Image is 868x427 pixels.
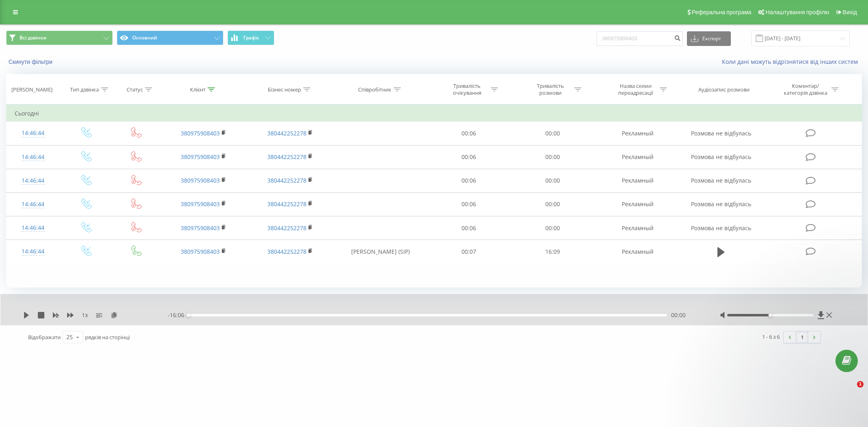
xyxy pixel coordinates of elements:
td: Рекламный [594,169,681,192]
span: Всі дзвінки [20,35,46,41]
span: - 16:06 [168,311,188,319]
td: 00:00 [511,169,594,192]
td: 00:06 [427,145,511,169]
div: Аудіозапис розмови [698,86,750,93]
span: Розмова не відбулась [691,153,751,161]
td: Рекламный [594,192,681,216]
a: Коли дані можуть відрізнятися вiд інших систем [722,58,862,65]
td: Рекламный [594,240,681,264]
a: 380975908403 [181,224,220,232]
span: 00:00 [671,311,686,319]
div: 14:46:44 [15,149,52,165]
a: 380442252278 [267,153,306,161]
iframe: Intercom live chat [840,381,860,401]
button: Всі дзвінки [6,30,113,45]
span: Розмова не відбулась [691,224,751,232]
div: Тип дзвінка [70,86,99,93]
span: Розмова не відбулась [691,176,751,184]
div: 25 [66,333,73,341]
div: Тривалість розмови [529,83,572,96]
div: [PERSON_NAME] [11,86,52,93]
td: 00:00 [511,122,594,145]
div: Accessibility label [769,314,772,317]
div: Статус [127,86,143,93]
div: 14:46:44 [15,244,52,259]
a: 380975908403 [181,200,220,208]
span: Налаштування профілю [765,9,829,15]
span: рядків на сторінці [85,333,130,341]
td: 00:00 [511,216,594,240]
span: Розмова не відбулась [691,129,751,137]
td: Рекламный [594,122,681,145]
td: 00:00 [511,145,594,169]
div: Коментар/категорія дзвінка [782,83,829,96]
td: 00:06 [427,169,511,192]
td: Сьогодні [7,105,862,122]
div: Співробітник [358,86,391,93]
button: Експорт [687,31,731,46]
span: Розмова не відбулась [691,200,751,208]
div: 14:46:44 [15,125,52,141]
div: Бізнес номер [268,86,301,93]
div: 14:46:44 [15,173,52,189]
td: 16:09 [511,240,594,264]
td: 00:06 [427,192,511,216]
button: Основний [117,30,223,45]
a: 380442252278 [267,224,306,232]
a: 380442252278 [267,129,306,137]
a: 380975908403 [181,129,220,137]
td: 00:07 [427,240,511,264]
div: Назва схеми переадресації [614,83,658,96]
span: Реферальна програма [692,9,752,15]
span: Відображати [28,333,61,341]
span: 1 [857,381,864,388]
div: 14:46:44 [15,196,52,212]
td: 00:00 [511,192,594,216]
div: Клієнт [190,86,206,93]
div: Accessibility label [187,314,190,317]
a: 380975908403 [181,248,220,255]
span: Графік [243,35,259,41]
span: Вихід [843,9,857,15]
td: Рекламный [594,216,681,240]
a: 380442252278 [267,248,306,255]
td: [PERSON_NAME] (SIP) [334,240,427,264]
td: Рекламный [594,145,681,169]
a: 380442252278 [267,200,306,208]
div: Тривалість очікування [445,83,489,96]
td: 00:06 [427,122,511,145]
button: Графік [227,30,274,45]
button: Скинути фільтри [6,58,57,65]
div: 14:46:44 [15,220,52,236]
a: 380975908403 [181,176,220,184]
span: 1 x [82,311,88,319]
a: 380442252278 [267,176,306,184]
td: 00:06 [427,216,511,240]
a: 380975908403 [181,153,220,161]
input: Пошук за номером [597,31,683,46]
